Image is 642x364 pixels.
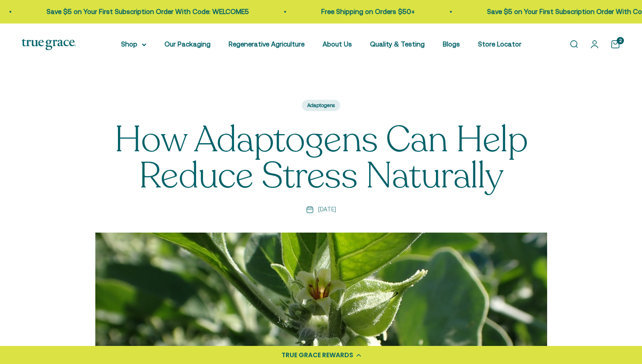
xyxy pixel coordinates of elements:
a: About Us [323,40,352,48]
p: Save $5 on Your First Subscription Order With Code: WELCOME5 [45,6,248,17]
a: Free Shipping on Orders $50+ [320,8,413,15]
h1: How Adaptogens Can Help Reduce Stress Naturally [95,122,547,194]
summary: Shop [121,39,146,50]
time: [DATE] [318,205,336,215]
a: Quality & Testing [370,40,425,48]
a: Blogs [443,40,460,48]
a: Our Packaging [164,40,211,48]
cart-count: 2 [617,37,624,44]
a: Store Locator [478,40,521,48]
a: Adaptogens [302,100,340,112]
div: TRUE GRACE REWARDS [281,350,353,360]
a: Regenerative Agriculture [229,40,305,48]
